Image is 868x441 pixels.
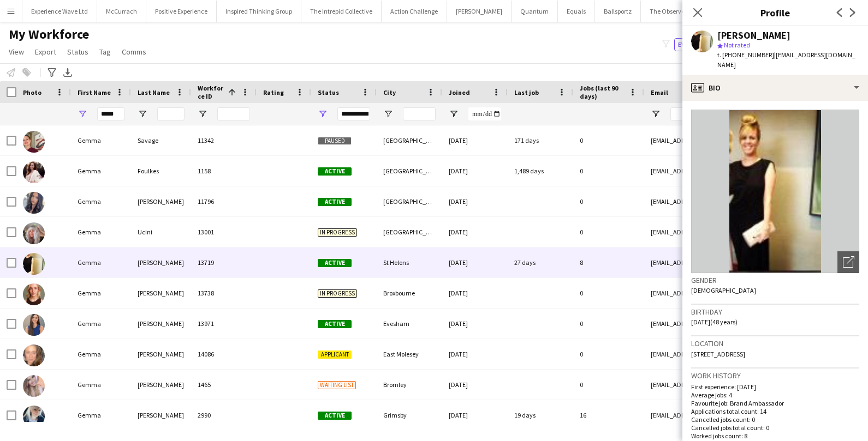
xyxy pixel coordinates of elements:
div: Ucini [131,217,191,247]
div: Broxbourne [377,278,442,308]
div: Gemma [71,339,131,369]
p: Favourite job: Brand Ambassador [691,399,859,407]
div: [EMAIL_ADDRESS][DOMAIN_NAME] [644,278,863,308]
div: [PERSON_NAME] [131,309,191,339]
div: 14086 [191,339,257,369]
div: 13001 [191,217,257,247]
img: Gemma Owen-Kendall [23,406,45,427]
span: Status [318,88,339,96]
div: St Helens [377,247,442,277]
div: Gemma [71,278,131,308]
span: Active [318,259,352,267]
button: Open Filter Menu [318,109,328,119]
div: Gemma [71,247,131,277]
input: Email Filter Input [670,107,856,120]
div: East Molesey [377,339,442,369]
div: [DATE] [442,217,508,247]
div: [EMAIL_ADDRESS][DOMAIN_NAME] [644,400,863,430]
div: 13971 [191,309,257,339]
button: Open Filter Menu [138,109,147,119]
span: Tag [99,47,111,57]
div: [DATE] [442,339,508,369]
h3: Location [691,339,859,348]
h3: Birthday [691,307,859,317]
div: Savage [131,125,191,155]
div: [GEOGRAPHIC_DATA] [377,217,442,247]
div: Evesham [377,309,442,339]
span: t. [PHONE_NUMBER] [717,51,774,59]
div: 0 [573,339,644,369]
div: 171 days [508,125,573,155]
div: 11796 [191,186,257,216]
button: McCurrach [97,1,146,22]
span: Applicant [318,351,352,359]
app-action-btn: Export XLSX [61,66,74,79]
span: Workforce ID [198,84,224,100]
p: Worked jobs count: 8 [691,432,859,440]
div: [EMAIL_ADDRESS][DOMAIN_NAME] [644,125,863,155]
div: [DATE] [442,400,508,430]
div: Gemma [71,156,131,186]
div: [PERSON_NAME] [131,370,191,400]
img: Gemma Foulkes [23,161,45,183]
span: In progress [318,228,357,237]
img: Gemma Harvey [23,283,45,305]
span: [DATE] (48 years) [691,318,738,326]
button: Positive Experience [146,1,217,22]
div: 13719 [191,247,257,277]
div: [GEOGRAPHIC_DATA] [377,125,442,155]
a: Tag [95,45,115,59]
div: 19 days [508,400,573,430]
h3: Gender [691,275,859,285]
button: The Observer [641,1,696,22]
span: First Name [78,88,111,96]
div: [DATE] [442,186,508,216]
input: City Filter Input [403,107,436,120]
div: [EMAIL_ADDRESS][DOMAIN_NAME] [644,339,863,369]
span: Email [651,88,668,96]
div: [GEOGRAPHIC_DATA] [377,156,442,186]
span: Status [67,47,88,57]
div: Gemma [71,400,131,430]
input: Workforce ID Filter Input [217,107,250,120]
div: 0 [573,278,644,308]
a: Status [63,45,93,59]
div: 1,489 days [508,156,573,186]
div: 0 [573,217,644,247]
button: Open Filter Menu [198,109,207,119]
div: [PERSON_NAME] [131,186,191,216]
img: Gemma Elliott [23,192,45,214]
div: [EMAIL_ADDRESS][DOMAIN_NAME] [644,156,863,186]
div: [DATE] [442,370,508,400]
img: Gemma Gathergood [23,314,45,336]
button: Quantum [512,1,558,22]
img: Gemma Luxford [23,375,45,397]
div: 27 days [508,247,573,277]
img: Gemma Hayden [23,253,45,275]
span: Active [318,320,352,328]
button: [PERSON_NAME] [447,1,512,22]
div: [PERSON_NAME] [131,339,191,369]
button: Equals [558,1,595,22]
div: 1465 [191,370,257,400]
p: Applications total count: 14 [691,407,859,415]
a: View [4,45,28,59]
div: [DATE] [442,156,508,186]
span: Last job [514,88,539,96]
img: Gemma Ucini [23,222,45,244]
div: Foulkes [131,156,191,186]
span: Export [35,47,56,57]
a: Export [31,45,61,59]
div: [GEOGRAPHIC_DATA] [377,186,442,216]
div: 8 [573,247,644,277]
span: Not rated [724,41,750,49]
input: Joined Filter Input [468,107,501,120]
button: Ballsportz [595,1,641,22]
div: Grimsby [377,400,442,430]
button: The Intrepid Collective [301,1,382,22]
span: City [383,88,396,96]
div: [PERSON_NAME] [131,247,191,277]
div: [PERSON_NAME] [131,278,191,308]
span: Active [318,167,352,176]
div: [DATE] [442,278,508,308]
